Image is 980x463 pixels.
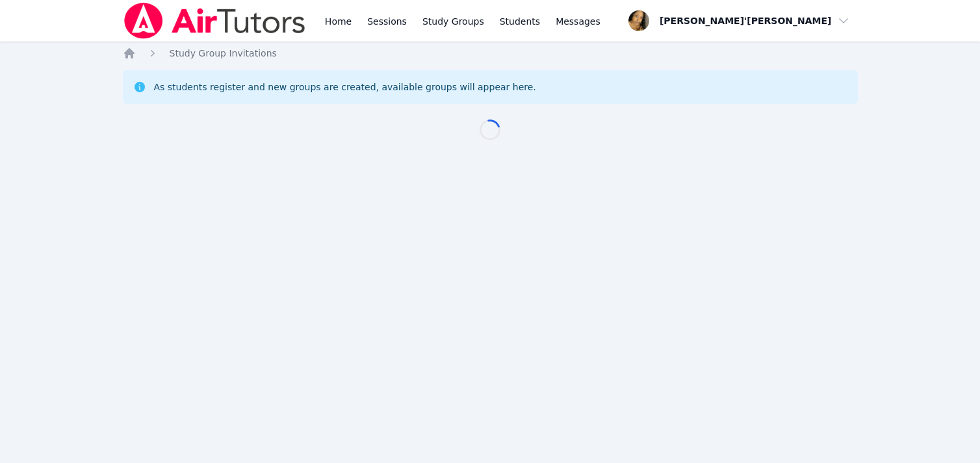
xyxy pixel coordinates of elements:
span: Study Group Invitations [170,48,277,58]
div: As students register and new groups are created, available groups will appear here. [154,81,536,94]
nav: Breadcrumb [123,47,858,60]
img: Air Tutors [123,3,307,39]
a: Study Group Invitations [170,47,277,60]
span: Messages [556,15,600,28]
